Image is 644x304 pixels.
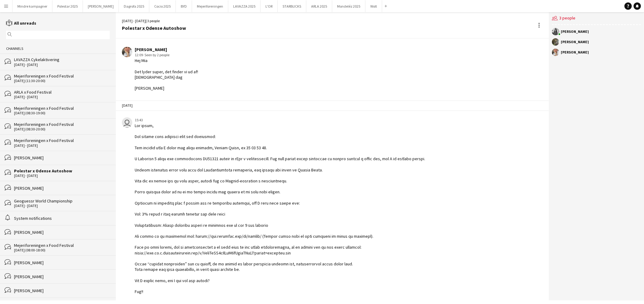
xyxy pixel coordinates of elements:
[332,0,365,12] button: Mondeléz 2025
[52,0,83,12] button: Polestar 2025
[561,30,589,33] div: [PERSON_NAME]
[143,53,169,57] span: · Seen by 2 people
[14,174,110,178] div: [DATE] - [DATE]
[14,198,110,204] div: Geoguessr World Championship
[116,100,549,111] div: [DATE]
[135,52,198,58] div: 12:09
[14,230,110,235] div: [PERSON_NAME]
[135,47,198,52] div: [PERSON_NAME]
[14,63,110,67] div: [DATE] - [DATE]
[192,0,228,12] button: Mejeriforeningen
[14,260,110,265] div: [PERSON_NAME]
[14,73,110,79] div: Mejeriforeningen x Food Festival
[261,0,278,12] button: L'OR
[306,0,332,12] button: ARLA 2025
[135,123,468,294] div: Lor ipsum, Dol sitame cons adipisci elit sed doeiusmod: Tem incidid utla E dolor mag aliqu enimad...
[6,20,36,26] a: All unreads
[365,0,382,12] button: Wolt
[135,58,198,91] div: Hej Mia Det lyder super, det finder vi ud af! [DEMOGRAPHIC_DATA] dag [PERSON_NAME]
[552,12,641,25] div: 3 people
[14,57,110,62] div: LAVAZZA Cykelaktivering
[14,204,110,208] div: [DATE] - [DATE]
[149,0,176,12] button: Cocio 2025
[135,117,468,123] div: 15:43
[561,40,589,44] div: [PERSON_NAME]
[14,127,110,131] div: [DATE] (08:30-20:00)
[14,89,110,95] div: ARLA x Food Festival
[14,243,110,248] div: Mejeriforeningen x Food Festival
[14,111,110,115] div: [DATE] (08:30-19:00)
[14,168,110,174] div: Polestar x Odense Autoshow
[14,138,110,143] div: Mejeriforeningen x Food Festival
[14,288,110,293] div: [PERSON_NAME]
[14,143,110,148] div: [DATE] - [DATE]
[122,18,186,24] div: [DATE] - [DATE] | 3 people
[83,0,119,12] button: [PERSON_NAME]
[14,155,110,161] div: [PERSON_NAME]
[278,0,306,12] button: STARBUCKS
[228,0,261,12] button: LAVAZZA 2025
[122,25,186,31] div: Polestar x Odense Autoshow
[119,0,149,12] button: Dagrofa 2025
[14,79,110,83] div: [DATE] (11:30-20:00)
[561,50,589,54] div: [PERSON_NAME]
[12,0,52,12] button: Mindre kampagner
[14,248,110,252] div: [DATE] (08:00-18:00)
[14,122,110,127] div: Mejeriforeningen x Food Festival
[14,185,110,191] div: [PERSON_NAME]
[14,274,110,279] div: [PERSON_NAME]
[14,216,110,221] div: System notifications
[176,0,192,12] button: BYD
[14,105,110,111] div: Mejeriforeningen x Food Festival
[14,95,110,99] div: [DATE] - [DATE]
